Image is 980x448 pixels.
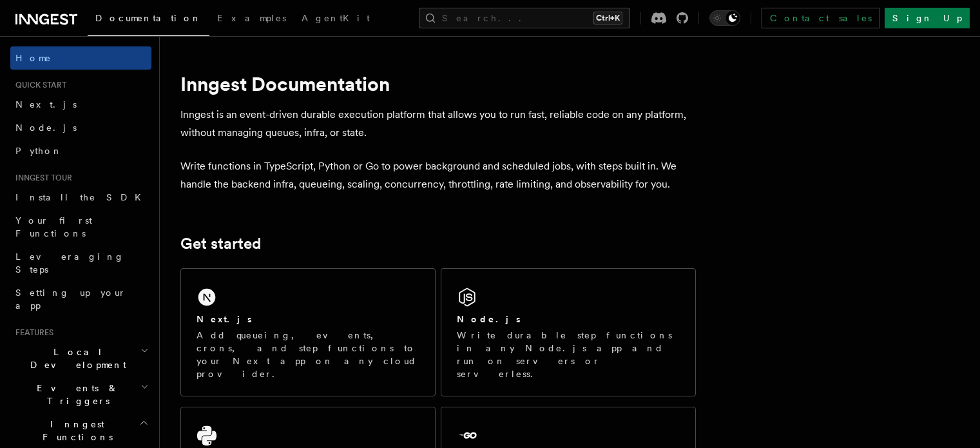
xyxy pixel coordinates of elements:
[593,12,622,24] kbd: Ctrl+K
[457,329,680,380] p: Write durable step functions in any Node.js app and run on servers or serverless.
[15,215,92,239] span: Your first Functions
[10,93,151,116] a: Next.js
[197,329,419,380] p: Add queueing, events, crons, and step functions to your Next app on any cloud provider.
[885,8,970,28] a: Sign Up
[217,13,286,23] span: Examples
[15,251,124,275] span: Leveraging Steps
[15,192,149,202] span: Install the SDK
[15,146,62,156] span: Python
[180,106,696,142] p: Inngest is an event-driven durable execution platform that allows you to run fast, reliable code ...
[88,4,209,36] a: Documentation
[10,186,151,209] a: Install the SDK
[10,418,139,443] span: Inngest Functions
[15,287,126,311] span: Setting up your app
[180,268,436,396] a: Next.jsAdd queueing, events, crons, and step functions to your Next app on any cloud provider.
[10,245,151,281] a: Leveraging Steps
[209,4,294,35] a: Examples
[180,157,696,193] p: Write functions in TypeScript, Python or Go to power background and scheduled jobs, with steps bu...
[10,209,151,245] a: Your first Functions
[10,327,53,338] span: Features
[762,8,879,28] a: Contact sales
[197,313,252,326] h2: Next.js
[10,346,140,371] span: Local Development
[457,313,521,326] h2: Node.js
[10,376,151,413] button: Events & Triggers
[180,72,696,95] h1: Inngest Documentation
[15,99,77,110] span: Next.js
[10,139,151,162] a: Python
[10,281,151,317] a: Setting up your app
[180,235,261,253] a: Get started
[709,10,740,26] button: Toggle dark mode
[419,8,630,28] button: Search...Ctrl+K
[10,116,151,139] a: Node.js
[10,46,151,70] a: Home
[95,13,202,23] span: Documentation
[10,340,151,376] button: Local Development
[10,80,66,90] span: Quick start
[441,268,696,396] a: Node.jsWrite durable step functions in any Node.js app and run on servers or serverless.
[302,13,370,23] span: AgentKit
[10,173,72,183] span: Inngest tour
[15,122,77,133] span: Node.js
[10,382,140,407] span: Events & Triggers
[15,52,52,64] span: Home
[294,4,378,35] a: AgentKit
